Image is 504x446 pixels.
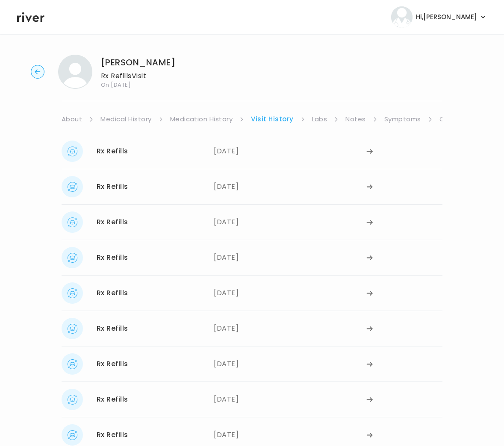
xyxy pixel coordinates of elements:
[101,82,175,88] span: On: [DATE]
[97,393,128,405] div: Rx Refills
[97,429,128,441] div: Rx Refills
[214,424,366,446] div: [DATE]
[97,358,128,370] div: Rx Refills
[214,282,366,304] div: [DATE]
[214,353,366,375] div: [DATE]
[384,113,421,125] a: Symptoms
[97,252,128,264] div: Rx Refills
[214,318,366,339] div: [DATE]
[214,211,366,233] div: [DATE]
[97,181,128,193] div: Rx Refills
[251,113,293,125] a: Visit History
[214,247,366,268] div: [DATE]
[97,145,128,157] div: Rx Refills
[62,113,82,125] a: About
[101,70,175,82] p: Rx Refills Visit
[391,6,413,28] img: user avatar
[312,113,327,125] a: Labs
[97,287,128,299] div: Rx Refills
[439,113,457,125] a: Chat
[58,55,92,89] img: TOMMY JENKINS
[101,56,175,68] h1: [PERSON_NAME]
[214,389,366,410] div: [DATE]
[345,113,365,125] a: Notes
[214,141,366,162] div: [DATE]
[170,113,233,125] a: Medication History
[97,216,128,228] div: Rx Refills
[214,176,366,197] div: [DATE]
[391,6,487,28] button: user avatarHi,[PERSON_NAME]
[97,323,128,334] div: Rx Refills
[100,113,151,125] a: Medical History
[416,11,477,23] span: Hi, [PERSON_NAME]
